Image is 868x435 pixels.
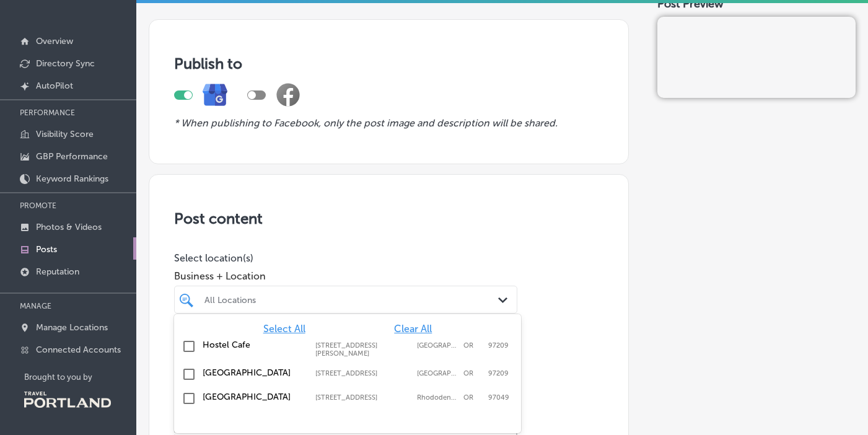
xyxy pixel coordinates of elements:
[174,209,603,227] h3: Post content
[36,345,121,355] p: Connected Accounts
[417,369,457,377] label: Portland
[463,341,482,358] label: OR
[315,369,411,377] label: 479 NW 18th Ave
[174,55,603,72] h3: Publish to
[417,393,457,402] label: Rhododendron
[315,341,411,358] label: 1810 Northwest Glisan Street
[417,341,457,358] label: Portland
[394,323,432,335] span: Clear All
[24,392,111,408] img: Travel Portland
[463,369,482,377] label: OR
[463,393,482,402] label: OR
[203,367,303,378] label: Northwest Portland Hostel
[36,58,95,69] p: Directory Sync
[36,36,73,46] p: Overview
[36,322,108,333] p: Manage Locations
[488,341,509,358] label: 97209
[204,294,499,305] div: All Locations
[36,151,108,162] p: GBP Performance
[263,323,305,335] span: Select All
[174,117,558,129] i: * When publishing to Facebook, only the post image and description will be shared.
[174,270,517,282] span: Business + Location
[315,393,411,402] label: 70803 East Mountain Drive
[488,369,509,377] label: 97209
[203,340,303,350] label: Hostel Cafe
[24,372,136,382] p: Brought to you by
[36,266,79,277] p: Reputation
[36,244,57,255] p: Posts
[488,393,509,402] label: 97049
[36,81,73,91] p: AutoPilot
[174,252,517,264] p: Select location(s)
[36,222,102,232] p: Photos & Videos
[36,174,108,184] p: Keyword Rankings
[203,392,303,402] label: Zigzag Mountain Farm
[36,129,94,139] p: Visibility Score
